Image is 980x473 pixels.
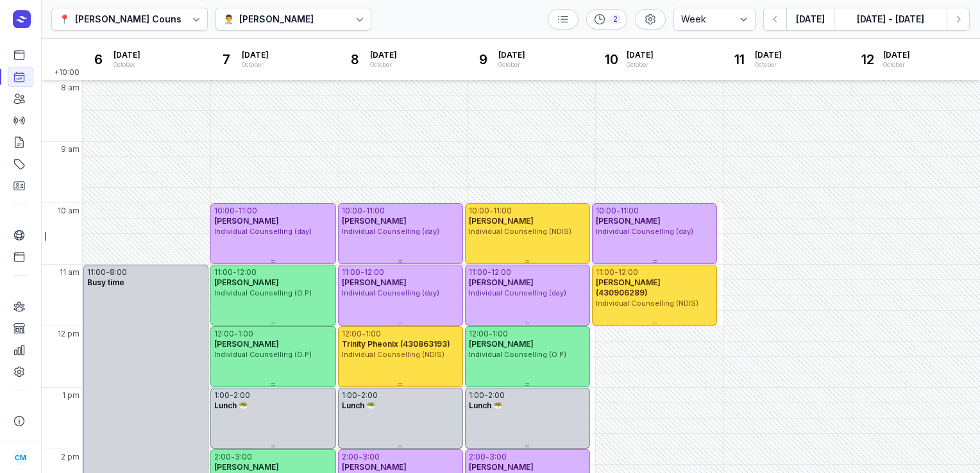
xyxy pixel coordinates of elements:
[233,390,250,401] div: 2:00
[214,401,248,410] span: Lunch 🥗
[729,49,750,70] div: 11
[469,227,571,236] span: Individual Counselling (NDIS)
[58,206,80,216] span: 10 am
[362,206,366,216] div: -
[214,339,279,349] span: [PERSON_NAME]
[233,267,237,278] div: -
[214,278,279,287] span: [PERSON_NAME]
[58,329,80,339] span: 12 pm
[237,267,257,278] div: 12:00
[610,14,620,24] div: 2
[214,267,233,278] div: 11:00
[214,350,312,359] span: Individual Counselling (O.P)
[88,49,108,70] div: 6
[469,329,489,339] div: 12:00
[342,206,362,216] div: 10:00
[214,329,234,339] div: 12:00
[469,288,566,297] span: Individual Counselling (day)
[498,50,525,60] span: [DATE]
[235,452,252,462] div: 3:00
[114,60,140,69] div: October
[342,390,357,401] div: 1:00
[214,452,231,462] div: 2:00
[786,8,834,31] button: [DATE]
[486,452,489,462] div: -
[239,206,257,216] div: 11:00
[596,227,693,236] span: Individual Counselling (day)
[87,278,124,287] span: Busy time
[359,452,362,462] div: -
[216,49,237,70] div: 7
[601,49,621,70] div: 10
[214,288,312,297] span: Individual Counselling (O.P)
[239,12,314,27] div: [PERSON_NAME]
[242,50,269,60] span: [DATE]
[857,49,878,70] div: 12
[342,462,407,472] span: [PERSON_NAME]
[596,278,661,297] span: [PERSON_NAME] (430906289)
[469,267,487,278] div: 11:00
[883,60,910,69] div: October
[214,227,312,236] span: Individual Counselling (day)
[469,401,503,410] span: Lunch 🥗
[493,329,508,339] div: 1:00
[342,227,439,236] span: Individual Counselling (day)
[214,206,235,216] div: 10:00
[489,206,493,216] div: -
[618,267,638,278] div: 12:00
[342,288,439,297] span: Individual Counselling (day)
[469,452,486,462] div: 2:00
[342,339,450,349] span: Trinity Pheonix (430863193)
[493,206,512,216] div: 11:00
[75,12,207,27] div: [PERSON_NAME] Counselling
[231,452,235,462] div: -
[223,12,234,27] div: 👨‍⚕️
[596,267,614,278] div: 11:00
[627,60,654,69] div: October
[489,329,493,339] div: -
[15,450,26,465] span: CM
[596,216,661,226] span: [PERSON_NAME]
[469,350,566,359] span: Individual Counselling (O.P)
[61,144,80,154] span: 9 am
[342,452,359,462] div: 2:00
[59,12,70,27] div: 📍
[469,462,534,472] span: [PERSON_NAME]
[342,216,407,226] span: [PERSON_NAME]
[106,267,110,278] div: -
[489,452,507,462] div: 3:00
[616,206,620,216] div: -
[342,350,444,359] span: Individual Counselling (NDIS)
[342,267,360,278] div: 11:00
[596,299,698,308] span: Individual Counselling (NDIS)
[487,267,491,278] div: -
[366,206,385,216] div: 11:00
[370,50,397,60] span: [DATE]
[469,278,534,287] span: [PERSON_NAME]
[214,216,279,226] span: [PERSON_NAME]
[87,267,106,278] div: 11:00
[484,390,488,401] div: -
[755,50,782,60] span: [DATE]
[883,50,910,60] span: [DATE]
[242,60,269,69] div: October
[364,267,384,278] div: 12:00
[342,401,376,410] span: Lunch 🥗
[61,452,80,462] span: 2 pm
[214,462,279,472] span: [PERSON_NAME]
[342,278,407,287] span: [PERSON_NAME]
[755,60,782,69] div: October
[469,390,484,401] div: 1:00
[238,329,253,339] div: 1:00
[627,50,654,60] span: [DATE]
[469,206,489,216] div: 10:00
[362,329,366,339] div: -
[357,390,361,401] div: -
[230,390,233,401] div: -
[469,339,534,349] span: [PERSON_NAME]
[110,267,127,278] div: 8:00
[54,67,82,80] span: +10:00
[366,329,381,339] div: 1:00
[491,267,511,278] div: 12:00
[62,390,80,401] span: 1 pm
